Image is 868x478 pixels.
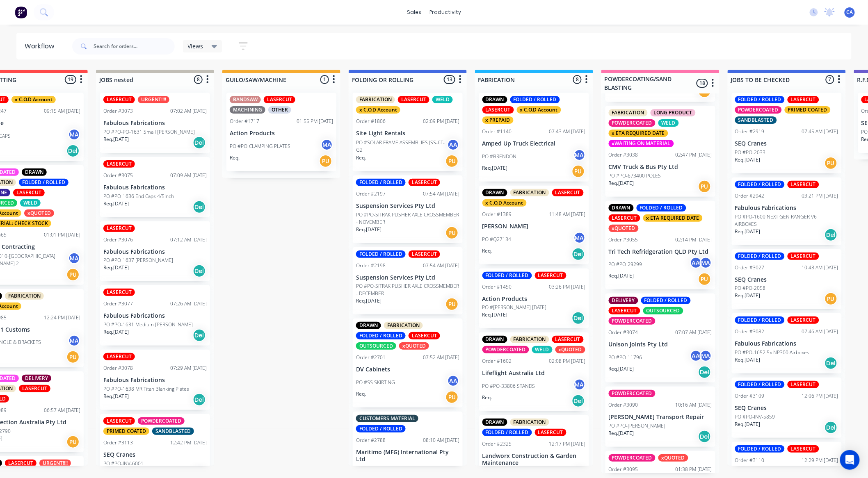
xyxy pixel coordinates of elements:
[230,143,290,150] p: PO #PO-CLAMPING PLATES
[788,253,819,260] div: LASERCUT
[100,350,210,410] div: LASERCUTOrder #307807:29 AM [DATE]Fabulous FabricationsPO #PO-1638 MR Titan Blanking PlatesReq.[D...
[735,181,785,188] div: FOLDED / ROLLED
[11,96,56,103] div: x C.O.D Account
[572,312,585,325] div: Del
[100,93,210,153] div: LASERCUTURGENT!!!!Order #307307:02 AM [DATE]Fabulous FabricationsPO #PO-PO-1631 Small [PERSON_NAM...
[356,190,386,198] div: Order #2197
[802,392,838,400] div: 12:06 PM [DATE]
[356,425,406,432] div: FOLDED / ROLLED
[605,201,715,290] div: DRAWNFOLDED / ROLLEDLASERCUTx ETA REQUIRED DATExQUOTEDOrder #305502:14 PM [DATE]Tri Tech Refridge...
[230,154,240,162] p: Req.
[735,340,838,347] p: Fabulous Fabrications
[356,354,386,361] div: Order #2701
[103,160,135,168] div: LASERCUT
[356,262,386,269] div: Order #2198
[552,336,584,343] div: LASERCUT
[44,407,80,414] div: 06:57 AM [DATE]
[356,96,395,103] div: FABRICATION
[735,276,838,283] p: SEQ Cranes
[482,283,512,291] div: Order #1450
[637,204,686,212] div: FOLDED / ROLLED
[399,342,429,350] div: xQUOTED
[19,179,69,186] div: FOLDED / ROLLED
[609,354,642,361] p: PO #PO-11796
[68,335,80,347] div: MA
[552,189,584,196] div: LASERCUT
[193,200,206,214] div: Del
[22,375,51,382] div: DELIVERY
[103,184,207,191] p: Fabulous Fabrications
[482,140,586,147] p: Amped Up Truck Electrical
[609,164,712,171] p: CMV Truck & Bus Pty Ltd
[735,140,838,147] p: SEQ Cranes
[138,96,169,103] div: URGENT!!!!
[651,109,696,116] div: LONG PRODUCT
[479,269,589,329] div: FOLDED / ROLLEDLASERCUTOrder #145003:26 PM [DATE]Action ProductsPO #[PERSON_NAME] [DATE]Req.[DATE...
[482,440,512,448] div: Order #2325
[482,311,508,319] p: Req. [DATE]
[356,179,406,186] div: FOLDED / ROLLED
[676,401,712,409] div: 10:16 AM [DATE]
[100,221,210,282] div: LASERCUTOrder #307607:12 AM [DATE]Fabulous FabricationsPO #PO-1637 [PERSON_NAME]Req.[DATE]Del
[445,155,459,168] div: PU
[482,382,535,390] p: PO #PO-33806 STANDS
[398,96,429,103] div: LASERCUT
[735,228,761,235] p: Req. [DATE]
[384,322,423,329] div: FABRICATION
[170,236,207,244] div: 07:12 AM [DATE]
[103,321,193,328] p: PO #PO-1631 Medium [PERSON_NAME]
[356,106,400,114] div: x C.O.D Account
[356,226,381,233] p: Req. [DATE]
[321,139,333,151] div: MA
[170,439,207,446] div: 12:42 PM [DATE]
[66,144,80,157] div: Del
[510,336,549,343] div: FABRICATION
[103,236,133,244] div: Order #3076
[170,364,207,372] div: 07:29 AM [DATE]
[572,248,585,261] div: Del
[423,190,459,198] div: 07:54 AM [DATE]
[15,6,27,18] img: Factory
[479,93,589,182] div: DRAWNFOLDED / ROLLEDLASERCUTx C.O.D Accountx PREPAIDOrder #114007:43 AM [DATE]Amped Up Truck Elec...
[609,140,674,147] div: xWAITING ON MATERIAL
[735,349,810,356] p: PO #PO-1652 5x NP300 Airboxes
[643,307,683,314] div: OUTSOURCED
[532,346,553,353] div: WELD
[609,317,656,325] div: POWDERCOATED
[573,149,586,161] div: MA
[825,357,838,370] div: Del
[423,437,459,444] div: 08:10 AM [DATE]
[103,107,133,115] div: Order #3073
[482,199,527,207] div: x C.O.D Account
[698,366,711,379] div: Del
[19,385,50,392] div: LASERCUT
[609,204,634,212] div: DRAWN
[676,151,712,159] div: 02:47 PM [DATE]
[356,415,418,422] div: CUSTOMERS MATERIAL
[103,257,173,264] p: PO #PO-1637 [PERSON_NAME]
[356,130,459,137] p: Site Light Rentals
[423,118,459,125] div: 02:09 PM [DATE]
[802,128,838,135] div: 07:45 AM [DATE]
[609,390,656,397] div: POWDERCOATED
[482,106,514,114] div: LASERCUT
[423,354,459,361] div: 07:52 AM [DATE]
[482,128,512,135] div: Order #1140
[735,116,777,124] div: SANDBLASTED
[735,205,838,212] p: Fabulous Fabrications
[735,285,766,292] p: PO #PO-2058
[356,342,396,350] div: OUTSOURCED
[297,118,333,125] div: 01:55 PM [DATE]
[605,387,715,447] div: POWDERCOATEDOrder #309010:16 AM [DATE][PERSON_NAME] Transport RepairPO #PO-[PERSON_NAME]Req.[DATE...
[170,107,207,115] div: 07:02 AM [DATE]
[103,128,195,136] p: PO #PO-PO-1631 Small [PERSON_NAME]
[230,118,259,125] div: Order #1717
[482,96,507,103] div: DRAWN
[103,172,133,179] div: Order #3075
[482,247,492,255] p: Req.
[445,298,459,311] div: PU
[103,353,135,360] div: LASERCUT
[641,297,691,304] div: FOLDED / ROLLED
[482,164,508,172] p: Req. [DATE]
[188,42,203,50] span: Views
